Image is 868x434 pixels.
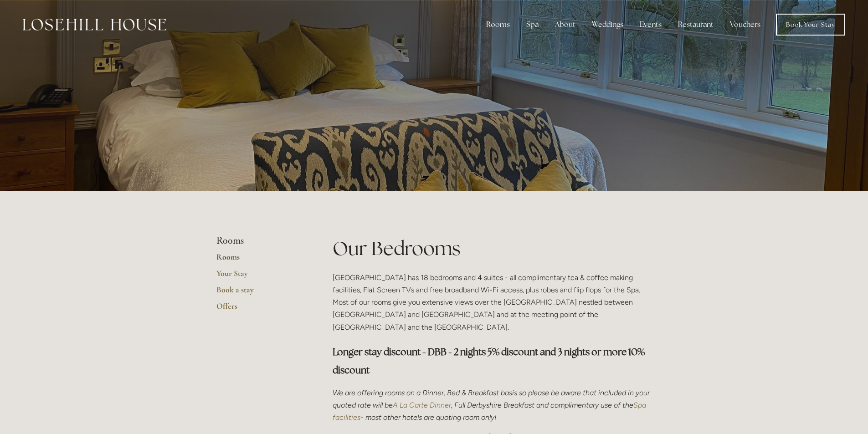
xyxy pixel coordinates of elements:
[23,19,166,31] img: Losehill House
[360,413,497,422] em: - most other hotels are quoting room only!
[393,401,451,409] a: A La Carte Dinner
[519,15,546,34] div: Spa
[216,235,303,247] li: Rooms
[548,15,583,34] div: About
[451,401,633,409] em: , Full Derbyshire Breakfast and complimentary use of the
[479,15,517,34] div: Rooms
[216,268,303,285] a: Your Stay
[671,15,721,34] div: Restaurant
[632,15,669,34] div: Events
[216,301,303,317] a: Offers
[333,388,652,409] em: We are offering rooms on a Dinner, Bed & Breakfast basis so please be aware that included in your...
[333,271,652,333] p: [GEOGRAPHIC_DATA] has 18 bedrooms and 4 suites - all complimentary tea & coffee making facilities...
[585,15,631,34] div: Weddings
[216,285,303,301] a: Book a stay
[333,346,647,376] strong: Longer stay discount - DBB - 2 nights 5% discount and 3 nights or more 10% discount
[216,252,303,268] a: Rooms
[333,235,652,262] h1: Our Bedrooms
[776,14,845,36] a: Book Your Stay
[723,15,768,34] a: Vouchers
